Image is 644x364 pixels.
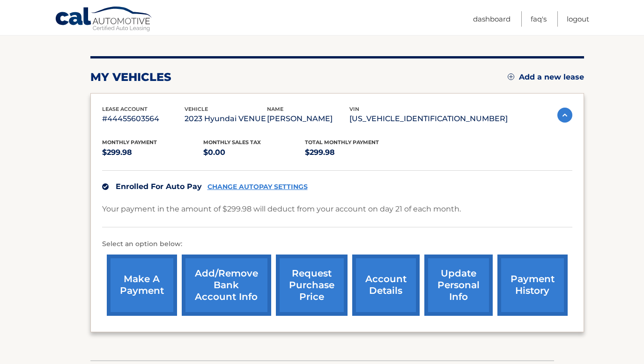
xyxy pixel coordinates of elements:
[305,139,379,146] span: Total Monthly Payment
[497,255,568,316] a: payment history
[203,139,261,146] span: Monthly sales Tax
[102,183,109,190] img: check.svg
[349,112,508,125] p: [US_VEHICLE_IDENTIFICATION_NUMBER]
[531,11,547,27] a: FAQ's
[267,112,349,125] p: [PERSON_NAME]
[352,255,420,316] a: account details
[116,182,202,191] span: Enrolled For Auto Pay
[55,6,153,33] a: Cal Automotive
[185,112,267,125] p: 2023 Hyundai VENUE
[90,70,171,84] h2: my vehicles
[203,146,305,159] p: $0.00
[473,11,511,27] a: Dashboard
[102,106,148,112] span: lease account
[424,255,493,316] a: update personal info
[349,106,359,112] span: vin
[102,112,185,125] p: #44455603564
[567,11,589,27] a: Logout
[102,146,204,159] p: $299.98
[508,73,584,82] a: Add a new lease
[305,146,407,159] p: $299.98
[207,183,308,191] a: CHANGE AUTOPAY SETTINGS
[557,108,572,123] img: accordion-active.svg
[508,73,514,80] img: add.svg
[185,106,208,112] span: vehicle
[182,255,271,316] a: Add/Remove bank account info
[102,203,461,216] p: Your payment in the amount of $299.98 will deduct from your account on day 21 of each month.
[267,106,283,112] span: name
[107,255,177,316] a: make a payment
[102,139,157,146] span: Monthly Payment
[276,255,348,316] a: request purchase price
[102,239,572,250] p: Select an option below:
